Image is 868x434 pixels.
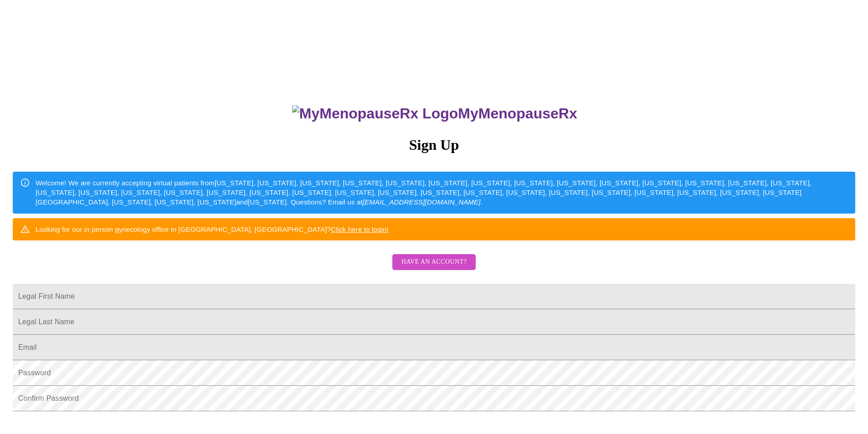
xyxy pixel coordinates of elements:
span: Have an account? [401,256,467,268]
img: MyMenopauseRx Logo [292,105,458,122]
button: Have an account? [392,254,476,270]
a: Have an account? [390,264,478,272]
h3: MyMenopauseRx [14,105,856,122]
div: Welcome! We are currently accepting virtual patients from [US_STATE], [US_STATE], [US_STATE], [US... [36,174,848,211]
a: Click here to login! [331,225,389,233]
div: Looking for our in person gynecology office in [GEOGRAPHIC_DATA], [GEOGRAPHIC_DATA]? [36,221,389,238]
em: [EMAIL_ADDRESS][DOMAIN_NAME] [363,198,481,206]
h3: Sign Up [13,137,855,153]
